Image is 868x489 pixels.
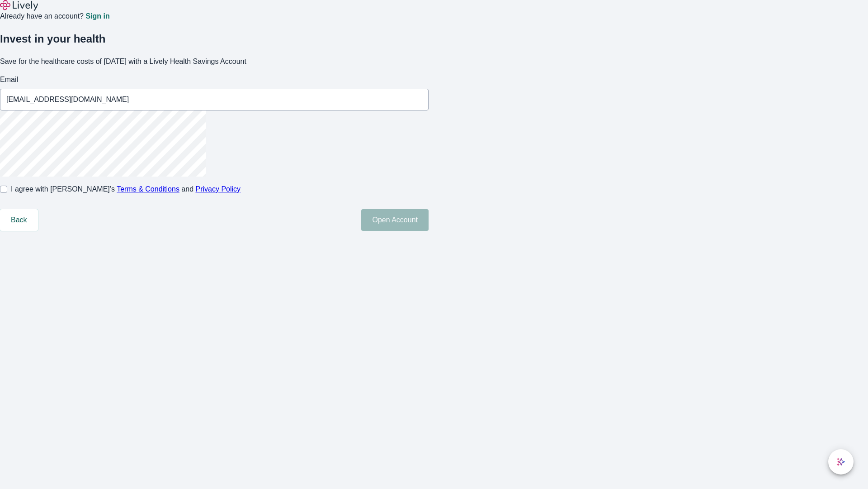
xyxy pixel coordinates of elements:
[85,13,109,20] a: Sign in
[117,185,179,193] a: Terms & Conditions
[836,457,845,466] svg: Lively AI Assistant
[196,185,241,193] a: Privacy Policy
[828,449,854,475] button: chat
[11,184,241,195] span: I agree with [PERSON_NAME]’s and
